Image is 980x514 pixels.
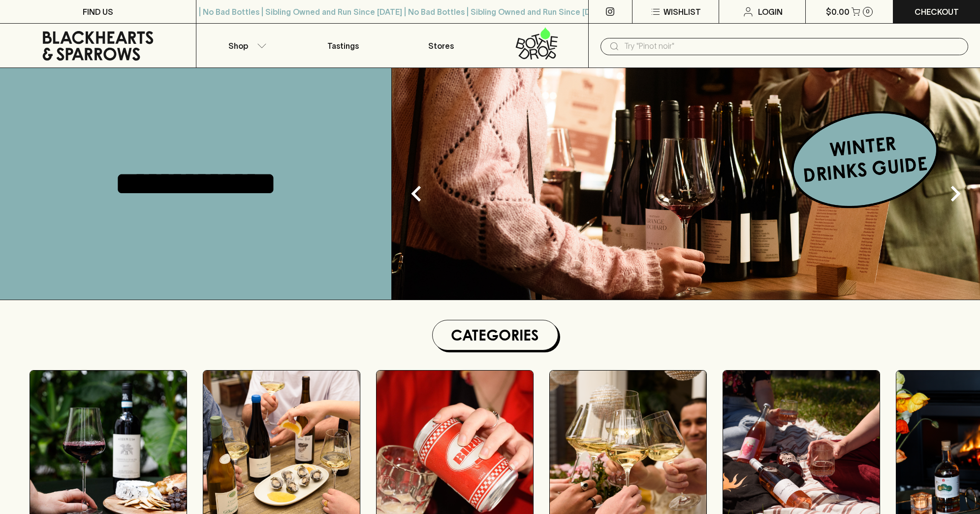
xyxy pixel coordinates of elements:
button: Shop [196,24,294,68]
a: Stores [392,24,490,68]
p: Login [758,6,783,18]
p: FIND US [83,6,113,18]
button: Previous [397,174,436,213]
button: Next [936,174,975,213]
p: $0.00 [826,6,850,18]
p: 0 [866,9,870,14]
p: Checkout [915,6,959,18]
p: Stores [428,40,454,52]
img: optimise [392,68,980,300]
p: Tastings [327,40,359,52]
p: Wishlist [664,6,701,18]
p: Shop [228,40,248,52]
input: Try "Pinot noir" [624,38,960,54]
a: Tastings [294,24,392,68]
h1: Categories [437,324,554,346]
